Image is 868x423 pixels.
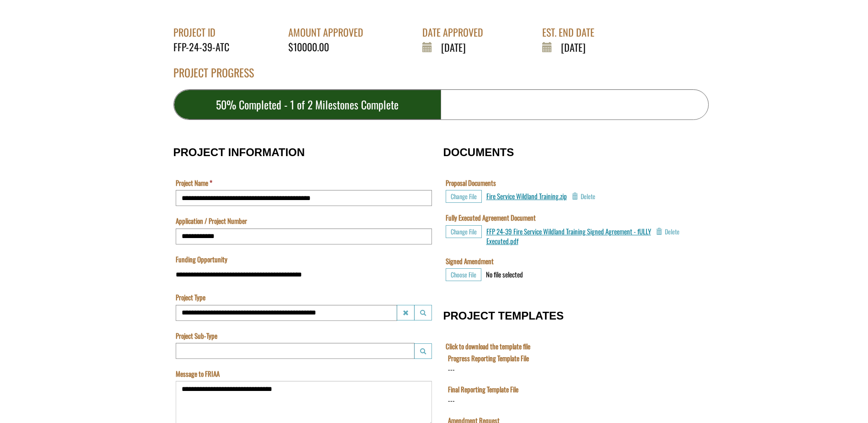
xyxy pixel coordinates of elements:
div: --- [2,73,9,83]
input: Project Type [176,305,397,321]
div: --- [2,11,9,21]
h3: PROJECT INFORMATION [173,146,434,158]
div: $10000.00 [288,40,370,54]
div: PROJECT PROGRESS [173,65,709,89]
div: [DATE] [422,40,490,54]
div: 50% Completed - 1 of 2 Milestones Complete [174,90,441,119]
button: Choose File for Signed Amendment [446,268,481,281]
div: PROJECT ID [173,25,236,39]
label: Project Name [176,178,212,188]
label: File field for users to download amendment request template [2,62,54,72]
button: Delete [571,190,595,203]
label: Fully Executed Agreement Document [446,213,536,222]
button: Project Type Clear lookup field [397,305,415,320]
button: Project Type Launch lookup modal [414,305,432,320]
label: Funding Opportunity [176,255,227,264]
label: Application / Project Number [176,216,247,226]
label: Project Type [176,293,205,302]
a: FFP 24-39 Fire Service Wildland Training Signed Agreement - fULLY Executed.pdf [486,226,651,246]
fieldset: DOCUMENTS [443,137,695,291]
div: No file selected [486,270,523,279]
label: Project Sub-Type [176,331,217,341]
div: AMOUNT APPROVED [288,25,370,39]
input: Project Name [176,190,432,206]
input: Funding Opportunity [176,266,432,282]
div: --- [2,42,9,52]
label: Click to download the template file [446,342,530,351]
label: Final Reporting Template File [2,31,73,41]
button: Choose File for Fully Executed Agreement Document [446,225,482,238]
label: Message to FRIAA [176,369,220,379]
div: EST. END DATE [542,25,601,39]
h3: DOCUMENTS [443,146,695,158]
div: DATE APPROVED [422,25,490,39]
div: FFP-24-39-ATC [173,40,236,54]
div: [DATE] [542,40,601,54]
h3: PROJECT TEMPLATES [443,310,695,322]
button: Choose File for Proposal Documents [446,190,482,203]
label: Proposal Documents [446,178,496,188]
input: Project Sub-Type [176,343,415,359]
button: Project Sub-Type Launch lookup modal [414,343,432,359]
a: Fire Service Wildland Training.zip [486,191,567,201]
button: Delete [656,225,679,238]
label: Signed Amendment [446,256,494,266]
